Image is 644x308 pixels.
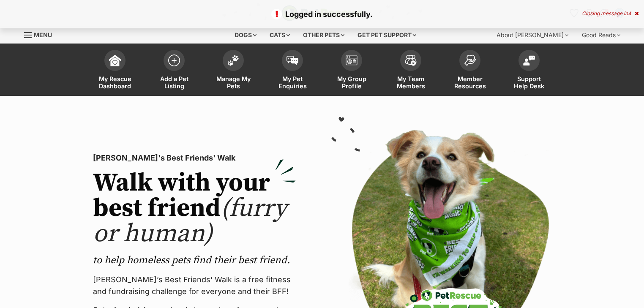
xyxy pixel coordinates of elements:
a: My Pet Enquiries [263,46,322,96]
span: Menu [34,31,52,38]
a: Add a Pet Listing [145,46,204,96]
span: Manage My Pets [214,75,252,90]
div: Other pets [297,27,350,44]
a: Member Resources [440,46,499,96]
span: Member Resources [451,75,489,90]
img: help-desk-icon-fdf02630f3aa405de69fd3d07c3f3aa587a6932b1a1747fa1d2bba05be0121f9.svg [523,55,535,65]
p: to help homeless pets find their best friend. [93,253,296,267]
a: Support Help Desk [499,46,559,96]
a: Menu [24,27,58,42]
p: [PERSON_NAME]'s Best Friends' Walk [93,152,296,164]
span: Add a Pet Listing [155,75,193,90]
img: group-profile-icon-3fa3cf56718a62981997c0bc7e787c4b2cf8bcc04b72c1350f741eb67cf2f40e.svg [346,55,357,65]
img: team-members-icon-5396bd8760b3fe7c0b43da4ab00e1e3bb1a5d9ba89233759b79545d2d3fc5d0d.svg [405,55,417,66]
span: (furry or human) [93,193,287,250]
span: My Group Profile [333,75,371,90]
p: [PERSON_NAME]’s Best Friends' Walk is a free fitness and fundraising challenge for everyone and t... [93,274,296,297]
div: Cats [264,27,296,44]
h2: Walk with your best friend [93,171,296,247]
span: My Rescue Dashboard [96,75,134,90]
a: My Rescue Dashboard [85,46,145,96]
span: Support Help Desk [510,75,548,90]
div: About [PERSON_NAME] [491,27,574,44]
img: manage-my-pets-icon-02211641906a0b7f246fdf0571729dbe1e7629f14944591b6c1af311fb30b64b.svg [227,55,239,66]
a: Manage My Pets [204,46,263,96]
a: My Group Profile [322,46,381,96]
a: My Team Members [381,46,440,96]
img: pet-enquiries-icon-7e3ad2cf08bfb03b45e93fb7055b45f3efa6380592205ae92323e6603595dc1f.svg [287,56,298,65]
span: My Pet Enquiries [273,75,311,90]
div: Good Reads [576,27,626,44]
img: member-resources-icon-8e73f808a243e03378d46382f2149f9095a855e16c252ad45f914b54edf8863c.svg [464,55,476,66]
div: Dogs [229,27,262,44]
span: My Team Members [392,75,430,90]
div: Get pet support [352,27,422,44]
img: dashboard-icon-eb2f2d2d3e046f16d808141f083e7271f6b2e854fb5c12c21221c1fb7104beca.svg [109,55,121,66]
img: add-pet-listing-icon-0afa8454b4691262ce3f59096e99ab1cd57d4a30225e0717b998d2c9b9846f56.svg [168,55,180,66]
